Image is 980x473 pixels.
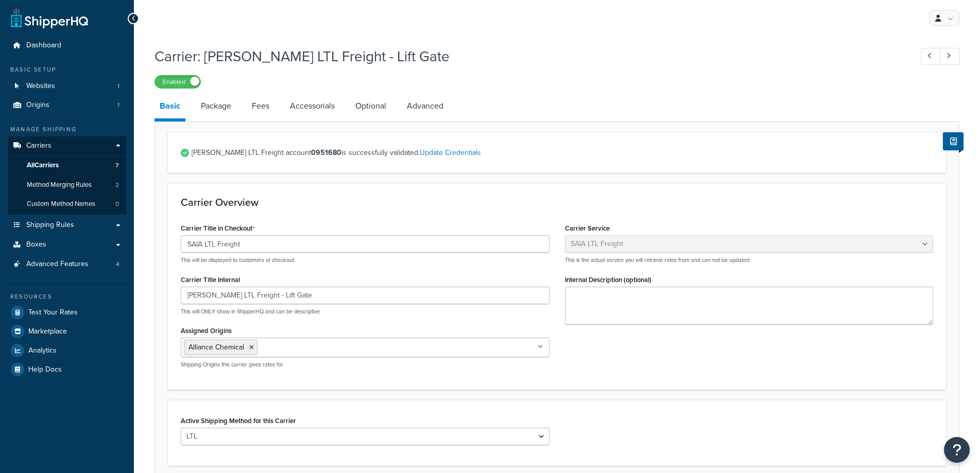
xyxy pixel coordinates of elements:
a: Websites1 [8,77,126,96]
a: Marketplace [8,322,126,341]
div: Resources [8,292,126,301]
span: Alliance Chemical [188,342,244,353]
span: Boxes [26,240,46,249]
a: Package [196,94,236,118]
span: Custom Method Names [27,200,95,208]
a: Help Docs [8,360,126,379]
h1: Carrier: [PERSON_NAME] LTL Freight - Lift Gate [154,46,902,66]
a: Method Merging Rules2 [8,176,126,195]
span: Advanced Features [26,260,89,269]
span: Origins [26,101,49,110]
li: Websites [8,77,126,96]
div: Manage Shipping [8,125,126,134]
strong: 0951680 [311,147,341,158]
span: All Carriers [27,161,59,170]
span: [PERSON_NAME] LTL Freight account is successfully validated. [192,146,933,160]
a: Custom Method Names0 [8,195,126,214]
span: Method Merging Rules [27,181,92,189]
span: 2 [115,181,119,189]
p: This will ONLY show in ShipperHQ and can be descriptive [181,308,549,316]
button: Show Help Docs [943,132,964,150]
span: 1 [117,101,119,110]
li: Origins [8,96,126,115]
span: Shipping Rules [26,221,74,230]
a: Advanced [402,94,449,118]
a: Analytics [8,341,126,360]
a: Next Record [940,48,960,65]
label: Carrier Title Internal [181,276,240,284]
span: 4 [116,260,119,269]
li: Carriers [8,136,126,215]
a: Shipping Rules [8,216,126,235]
li: Advanced Features [8,255,126,274]
label: Enabled [155,76,200,88]
label: Carrier Service [565,224,610,232]
a: Origins1 [8,96,126,115]
a: Dashboard [8,36,126,55]
span: 7 [115,161,119,170]
label: Assigned Origins [181,327,232,335]
span: Websites [26,82,55,91]
span: 0 [115,200,119,208]
a: Optional [350,94,391,118]
span: Marketplace [28,327,67,336]
a: Accessorials [285,94,340,118]
p: Shipping Origins this carrier gives rates for [181,361,549,369]
span: 1 [117,82,119,91]
a: Previous Record [921,48,941,65]
li: Custom Method Names [8,195,126,214]
li: Method Merging Rules [8,176,126,195]
p: This will be displayed to customers at checkout [181,256,549,264]
span: Analytics [28,346,57,355]
a: AllCarriers7 [8,156,126,175]
div: Basic Setup [8,65,126,74]
button: Open Resource Center [944,437,970,463]
span: Dashboard [26,41,61,50]
h3: Carrier Overview [181,197,933,208]
a: Basic [154,94,185,121]
span: Help Docs [28,365,62,374]
a: Boxes [8,235,126,254]
label: Active Shipping Method for this Carrier [181,417,296,425]
a: Carriers [8,136,126,155]
label: Internal Description (optional) [565,276,651,284]
label: Carrier Title in Checkout [181,224,255,233]
a: Advanced Features4 [8,255,126,274]
span: Carriers [26,142,51,150]
span: Test Your Rates [28,308,78,317]
a: Fees [247,94,274,118]
p: This is the actual service you will retrieve rates from and can not be updated [565,256,934,264]
a: Update Credentials [420,147,481,158]
a: Test Your Rates [8,303,126,322]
